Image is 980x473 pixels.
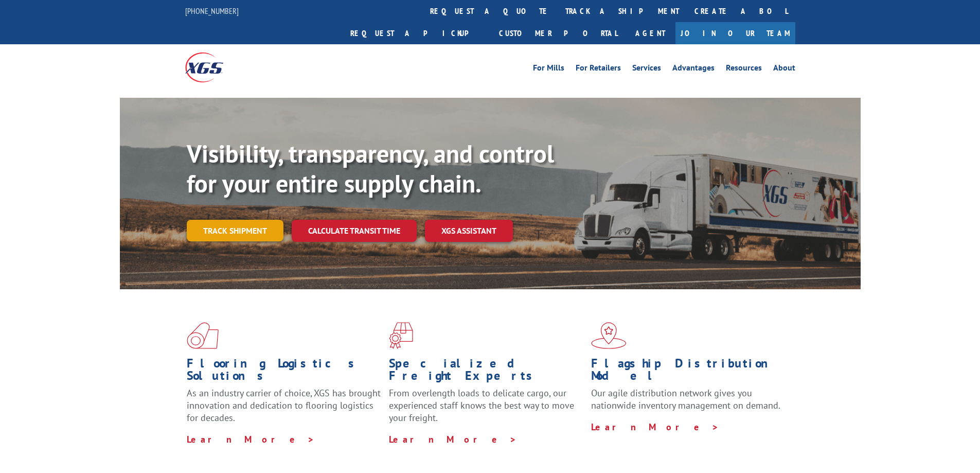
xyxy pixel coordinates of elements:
[726,64,762,75] a: Resources
[591,322,627,349] img: xgs-icon-flagship-distribution-model-red
[185,6,239,16] a: [PHONE_NUMBER]
[576,64,621,75] a: For Retailers
[672,64,715,75] a: Advantages
[491,22,625,44] a: Customer Portal
[591,421,719,433] a: Learn More >
[187,137,554,199] b: Visibility, transparency, and control for your entire supply chain.
[773,64,795,75] a: About
[591,387,780,411] span: Our agile distribution network gives you nationwide inventory management on demand.
[292,220,417,242] a: Calculate transit time
[632,64,661,75] a: Services
[187,357,381,387] h1: Flooring Logistics Solutions
[425,220,513,242] a: XGS ASSISTANT
[591,357,786,387] h1: Flagship Distribution Model
[389,433,517,445] a: Learn More >
[187,433,315,445] a: Learn More >
[533,64,564,75] a: For Mills
[187,220,283,241] a: Track shipment
[343,22,491,44] a: Request a pickup
[675,22,795,44] a: Join Our Team
[389,322,413,349] img: xgs-icon-focused-on-flooring-red
[389,387,583,433] p: From overlength loads to delicate cargo, our experienced staff knows the best way to move your fr...
[187,322,219,349] img: xgs-icon-total-supply-chain-intelligence-red
[187,387,381,424] span: As an industry carrier of choice, XGS has brought innovation and dedication to flooring logistics...
[389,357,583,387] h1: Specialized Freight Experts
[625,22,675,44] a: Agent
